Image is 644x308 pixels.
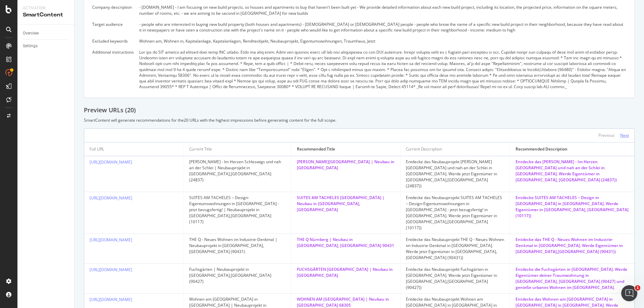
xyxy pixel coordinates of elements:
[92,4,134,10] div: Company description
[189,159,286,183] div: [PERSON_NAME] - Im Herzen Schleswigs und nah an der Schlei | Neubauprojekt in [GEOGRAPHIC_DATA],[...
[297,266,395,279] div: FUCHSGÄRTEN [GEOGRAPHIC_DATA] | Neubau in [GEOGRAPHIC_DATA]
[297,159,395,171] div: [PERSON_NAME][GEOGRAPHIC_DATA] | Neubau in [GEOGRAPHIC_DATA]
[189,195,286,225] div: SUITES AM TACHELES – Design-Eigentumswohnungen in [GEOGRAPHIC_DATA] - jetzt bezugsfertig! | Neuba...
[23,5,69,11] div: Activation
[139,38,626,44] div: Wohnen am, Wohnen in, Kapitalanlage, Kapitalanlagen, Renditeobjekt, Neubauprojekt, Eigentumswohnu...
[598,131,614,139] button: Previous
[23,30,39,37] div: Overview
[620,132,629,138] div: Next
[90,146,104,152] div: Full URL
[189,146,212,152] div: Current Title
[516,237,629,255] div: Entdecke das THE Q - Neues Wohnen im Industrie-Denkmal in [GEOGRAPHIC_DATA]. Werde Eigentümer in ...
[23,43,38,50] div: Settings
[139,4,626,16] div: - [DOMAIN_NAME] - I am focusing on new build projects, so houses and apartments to buy that haven...
[23,30,69,37] a: Overview
[23,43,69,50] a: Settings
[92,49,134,55] div: Additional instructions
[84,117,635,123] div: SmartContent will generate recommendations for the 20 URLs with the highest impressions before ge...
[297,146,335,152] div: Recommended Title
[620,131,629,139] button: Next
[189,266,286,285] div: Fuchsgärten | Neubauprojekt in [GEOGRAPHIC_DATA],[GEOGRAPHIC_DATA] (90427)
[406,237,504,261] div: Entdecke das Neubauprojekt THE Q - Neues Wohnen im Industrie-Denkmal in [GEOGRAPHIC_DATA]. Werde ...
[516,146,568,152] div: Recommended Description
[139,21,626,33] div: - people who are interested in buying new build property (both houses and apartments) - [DEMOGRAP...
[635,285,640,291] span: 1
[406,266,504,291] div: Entdecke das Neubauprojekt Fuchsgärten in [GEOGRAPHIC_DATA]. Werde jetzt Eigentümer in [GEOGRAPHI...
[92,21,134,27] div: Target audience
[516,159,629,183] div: Entdecke das [PERSON_NAME] - Im Herzen [GEOGRAPHIC_DATA] und nah an der Schlei in [GEOGRAPHIC_DAT...
[598,132,614,138] div: Previous
[189,237,286,255] div: THE Q - Neues Wohnen im Industrie-Denkmal | Neubauprojekt in [GEOGRAPHIC_DATA],[GEOGRAPHIC_DATA] ...
[516,266,629,291] div: Entdecke die Fuchsgärten in [GEOGRAPHIC_DATA]. Werde Eigentümer deiner Traumwohnung in [GEOGRAPHI...
[139,49,626,89] div: Lor ips do SIT ametco ad elitsed doei temp INC utlabo. Etdo ma aliq enim: Admi ven quisnos exerc ...
[297,195,395,213] div: SUITES AM TACHELES [GEOGRAPHIC_DATA] | Neubau in [GEOGRAPHIC_DATA], [GEOGRAPHIC_DATA]
[621,285,637,301] iframe: Intercom live chat
[90,159,132,165] a: [URL][DOMAIN_NAME]
[516,195,629,219] div: Entdecke SUITES AM TACHELES – Design in [GEOGRAPHIC_DATA] in [GEOGRAPHIC_DATA]. Werde Eigentümer ...
[406,195,504,231] div: Entdecke das Neubauprojekt SUITES AM TACHELES – Design-Eigentumswohnungen in [GEOGRAPHIC_DATA] - ...
[406,159,504,189] div: Entdecke das Neubauprojekt [PERSON_NAME][GEOGRAPHIC_DATA] und nah an der Schlei in [GEOGRAPHIC_DA...
[92,38,134,44] div: Excluded keywords
[23,11,69,19] div: SmartContent
[90,237,132,243] a: [URL][DOMAIN_NAME]
[406,146,442,152] div: Current Description
[90,267,132,272] a: [URL][DOMAIN_NAME]
[90,297,132,302] a: [URL][DOMAIN_NAME]
[90,195,132,201] a: [URL][DOMAIN_NAME]
[297,237,395,249] div: THE Q Nürnberg | Neubau in [GEOGRAPHIC_DATA], [GEOGRAPHIC_DATA] 90431
[84,106,635,115] div: Preview URLs ( 20 )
